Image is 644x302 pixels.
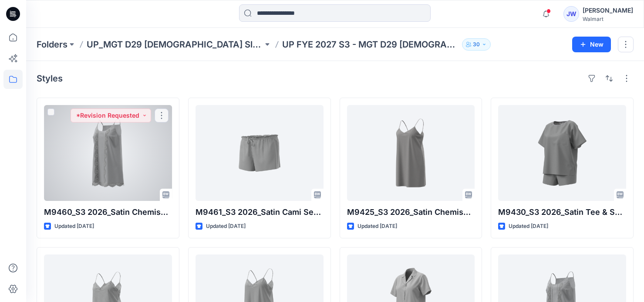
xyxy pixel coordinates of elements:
div: Walmart [583,16,633,22]
button: 30 [462,38,491,51]
h4: Styles [37,73,63,84]
p: M9460_S3 2026_Satin Chemise Opt 2_Midpoint [44,206,172,218]
p: M9461_S3 2026_Satin Cami Set Opt 3_Midpoint [196,206,324,218]
a: Folders [37,38,67,51]
a: M9460_S3 2026_Satin Chemise Opt 2_Midpoint [44,105,172,201]
a: UP_MGT D29 [DEMOGRAPHIC_DATA] Sleep [87,38,263,51]
p: 30 [473,40,480,49]
p: Updated [DATE] [357,222,397,231]
div: JW [563,6,579,22]
p: Updated [DATE] [54,222,94,231]
p: Updated [DATE] [509,222,548,231]
a: M9430_S3 2026_Satin Tee & Short Set _Midpoint [498,105,626,201]
p: Updated [DATE] [206,222,246,231]
p: M9425_S3 2026_Satin Chemise Opt 3_Midpoint [347,206,475,218]
p: M9430_S3 2026_Satin Tee & Short Set _Midpoint [498,206,626,218]
p: UP FYE 2027 S3 - MGT D29 [DEMOGRAPHIC_DATA] Sleepwear [282,38,459,51]
a: M9425_S3 2026_Satin Chemise Opt 3_Midpoint [347,105,475,201]
a: M9461_S3 2026_Satin Cami Set Opt 3_Midpoint [196,105,324,201]
button: New [572,37,611,52]
div: [PERSON_NAME] [583,5,633,16]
